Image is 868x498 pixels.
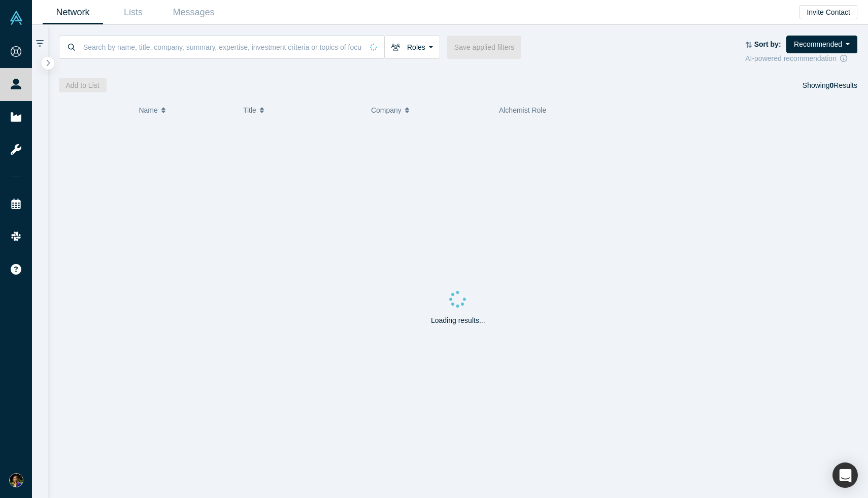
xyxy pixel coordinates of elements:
button: Roles [384,36,440,59]
span: Results [830,81,857,89]
button: Title [243,99,360,121]
button: Save applied filters [447,36,521,59]
span: Title [243,99,256,121]
a: Messages [163,1,224,24]
strong: Sort by: [754,40,781,48]
span: Company [371,99,402,121]
div: AI-powered recommendation [745,53,857,64]
span: Alchemist Role [499,106,546,114]
button: Add to List [59,78,107,92]
input: Search by name, title, company, summary, expertise, investment criteria or topics of focus [82,35,363,59]
div: Showing [803,78,857,92]
span: Name [139,99,157,121]
button: Recommended [786,36,857,53]
a: Lists [103,1,163,24]
button: Name [139,99,232,121]
a: Network [43,1,103,24]
button: Invite Contact [799,5,857,19]
img: Hannah Lipman's Account [9,473,23,487]
img: Alchemist Vault Logo [9,11,23,25]
button: Company [371,99,488,121]
p: Loading results... [431,315,485,326]
strong: 0 [830,81,834,89]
